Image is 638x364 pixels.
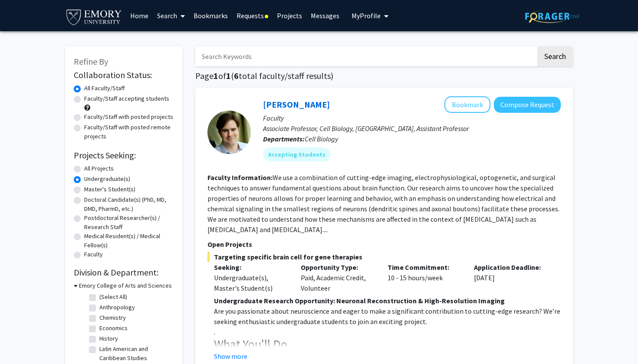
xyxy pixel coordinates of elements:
fg-read-more: We use a combination of cutting-edge imaging, electrophysiological, optogenetic, and surgical tec... [207,173,559,234]
p: Faculty [263,113,561,123]
b: Departments: [263,134,305,143]
label: All Faculty/Staff [84,84,125,93]
label: Latin American and Caribbean Studies [99,344,171,363]
p: . [214,327,561,337]
label: Chemistry [99,313,126,322]
label: Faculty/Staff with posted remote projects [84,123,174,141]
div: [DATE] [467,262,554,293]
div: Undergraduate(s), Master's Student(s) [214,272,288,293]
span: Cell Biology [305,134,338,143]
mat-chip: Accepting Students [263,148,331,161]
input: Search Keywords [195,46,536,66]
label: Postdoctoral Researcher(s) / Research Staff [84,213,174,232]
div: 10 - 15 hours/week [381,262,468,293]
label: History [99,334,118,343]
h3: What You'll Do [214,337,561,352]
label: Master's Student(s) [84,185,135,194]
button: Show more [214,351,247,361]
p: Seeking: [214,262,288,272]
a: Home [126,0,153,31]
img: ForagerOne Logo [525,10,579,23]
label: Undergraduate(s) [84,174,130,184]
img: Emory University Logo [65,7,123,26]
span: 6 [234,70,239,81]
p: Opportunity Type: [301,262,375,272]
h3: Emory College of Arts and Sciences [79,281,172,290]
p: Are you passionate about neuroscience and eager to make a significant contribution to cutting-edg... [214,306,561,327]
h1: Page of ( total faculty/staff results) [195,71,573,81]
a: [PERSON_NAME] [263,99,330,110]
label: (Select All) [99,292,127,302]
a: Messages [306,0,344,31]
a: Search [153,0,189,31]
span: My Profile [352,11,381,20]
b: Faculty Information: [207,173,273,182]
button: Compose Request to Matt Rowan [494,97,561,113]
span: 1 [226,70,231,81]
button: Search [537,46,573,66]
label: Anthropology [99,303,135,312]
span: Targeting specific brain cell for gene therapies [207,252,561,262]
div: Paid, Academic Credit, Volunteer [294,262,381,293]
label: Faculty [84,250,103,259]
label: Faculty/Staff with posted projects [84,112,173,121]
label: Doctoral Candidate(s) (PhD, MD, DMD, PharmD, etc.) [84,195,174,213]
a: Bookmarks [189,0,232,31]
button: Add Matt Rowan to Bookmarks [444,96,490,113]
label: Medical Resident(s) / Medical Fellow(s) [84,232,174,250]
label: All Projects [84,164,114,173]
p: Application Deadline: [474,262,548,272]
h2: Collaboration Status: [74,70,174,80]
p: Open Projects [207,239,561,249]
h2: Projects Seeking: [74,150,174,161]
h2: Division & Department: [74,267,174,278]
span: Refine By [74,56,108,67]
iframe: Chat [7,325,37,357]
label: Faculty/Staff accepting students [84,94,169,103]
a: Requests [232,0,273,31]
a: Projects [273,0,306,31]
strong: Undergraduate Research Opportunity: Neuronal Reconstruction & High-Resolution Imaging [214,296,505,305]
p: Time Commitment: [388,262,461,272]
p: Associate Professor, Cell Biology, [GEOGRAPHIC_DATA], Assistant Professor [263,123,561,134]
span: 1 [214,70,218,81]
label: Economics [99,324,128,333]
